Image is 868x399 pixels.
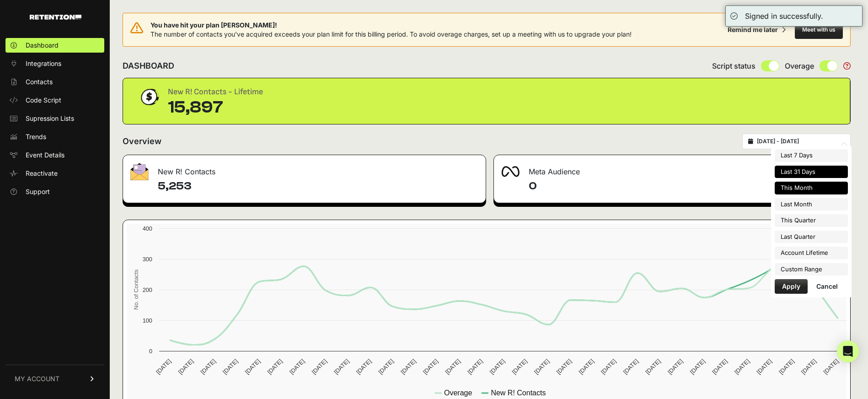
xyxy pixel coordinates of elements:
[529,179,843,194] h4: 0
[133,270,139,310] text: No. of Contacts
[745,11,823,22] div: Signed in successfully.
[158,179,478,194] h4: 5,253
[123,155,486,183] div: New R! Contacts
[177,358,195,376] text: [DATE]
[377,358,395,376] text: [DATE]
[712,60,755,71] span: Script status
[622,358,640,376] text: [DATE]
[26,77,53,86] span: Contacts
[168,86,263,98] div: New R! Contacts - Lifetime
[5,129,104,144] a: Trends
[644,358,662,376] text: [DATE]
[775,166,848,178] li: Last 31 Days
[422,358,439,376] text: [DATE]
[150,21,632,30] span: You have hit your plan [PERSON_NAME]!
[5,148,104,162] a: Event Details
[5,111,104,126] a: Supression Lists
[26,187,50,196] span: Support
[755,358,773,376] text: [DATE]
[777,358,795,376] text: [DATE]
[775,231,848,243] li: Last Quarter
[26,114,74,123] span: Supression Lists
[728,25,778,34] div: Remind me later
[491,389,546,397] text: New R! Contacts
[288,358,306,376] text: [DATE]
[5,166,104,181] a: Reactivate
[785,60,814,71] span: Overage
[143,286,152,293] text: 200
[30,15,81,20] img: Retention.com
[775,182,848,194] li: This Month
[800,358,818,376] text: [DATE]
[244,358,262,376] text: [DATE]
[332,358,350,376] text: [DATE]
[149,348,152,355] text: 0
[123,135,161,148] h2: Overview
[600,358,617,376] text: [DATE]
[143,256,152,263] text: 300
[555,358,573,376] text: [DATE]
[809,279,845,294] button: Cancel
[130,163,149,180] img: fa-envelope-19ae18322b30453b285274b1b8af3d052b27d846a4fbe8435d1a52b978f639a2.png
[5,184,104,199] a: Support
[266,358,284,376] text: [DATE]
[221,358,239,376] text: [DATE]
[26,169,58,178] span: Reactivate
[15,374,59,383] span: MY ACCOUNT
[466,358,484,376] text: [DATE]
[533,358,551,376] text: [DATE]
[5,38,104,53] a: Dashboard
[711,358,729,376] text: [DATE]
[26,132,46,141] span: Trends
[5,93,104,108] a: Code Script
[155,358,172,376] text: [DATE]
[488,358,506,376] text: [DATE]
[837,340,859,362] div: Open Intercom Messenger
[168,98,263,117] div: 15,897
[775,263,848,276] li: Custom Range
[795,21,843,39] button: Meet with us
[26,41,59,50] span: Dashboard
[143,225,152,232] text: 400
[143,317,152,324] text: 100
[733,358,751,376] text: [DATE]
[355,358,373,376] text: [DATE]
[822,358,840,376] text: [DATE]
[199,358,217,376] text: [DATE]
[138,86,161,108] img: dollar-coin-05c43ed7efb7bc0c12610022525b4bbbb207c7efeef5aecc26f025e68dcafac9.png
[775,198,848,211] li: Last Month
[123,59,174,72] h2: DASHBOARD
[5,365,104,393] a: MY ACCOUNT
[775,149,848,162] li: Last 7 Days
[311,358,328,376] text: [DATE]
[775,247,848,259] li: Account Lifetime
[5,56,104,71] a: Integrations
[150,30,632,38] span: The number of contacts you've acquired exceeds your plan limit for this billing period. To avoid ...
[577,358,595,376] text: [DATE]
[5,75,104,89] a: Contacts
[775,214,848,227] li: This Quarter
[399,358,417,376] text: [DATE]
[689,358,707,376] text: [DATE]
[26,59,61,68] span: Integrations
[666,358,684,376] text: [DATE]
[444,389,472,397] text: Overage
[26,151,64,160] span: Event Details
[775,279,808,294] button: Apply
[444,358,462,376] text: [DATE]
[510,358,528,376] text: [DATE]
[501,166,520,177] img: fa-meta-2f981b61bb99beabf952f7030308934f19ce035c18b003e963880cc3fabeebb7.png
[26,96,61,105] span: Code Script
[494,155,850,183] div: Meta Audience
[724,22,789,38] button: Remind me later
